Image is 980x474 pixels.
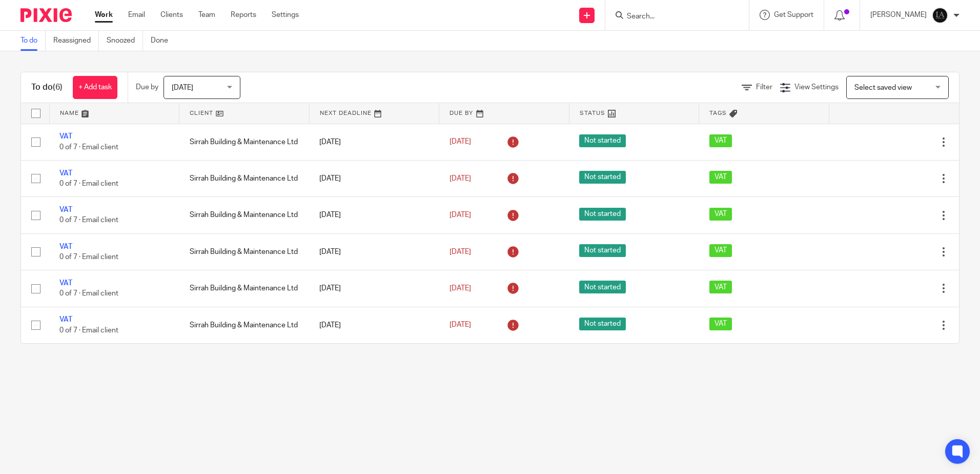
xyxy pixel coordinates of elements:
[579,318,626,330] span: Not started
[73,76,117,99] a: + Add task
[579,134,626,147] span: Not started
[59,133,72,140] a: VAT
[709,208,732,221] span: VAT
[272,10,299,20] a: Settings
[709,281,732,293] span: VAT
[309,124,439,160] td: [DATE]
[179,307,310,343] td: Sirrah Building & Maintenance Ltd
[450,248,471,255] span: [DATE]
[870,10,927,20] p: [PERSON_NAME]
[450,322,471,329] span: [DATE]
[59,280,72,287] a: VAT
[309,233,439,270] td: [DATE]
[709,134,732,147] span: VAT
[59,253,118,261] span: 0 of 7 · Email client
[626,12,718,22] input: Search
[95,10,113,20] a: Work
[932,7,948,24] img: Lockhart+Amin+-+1024x1024+-+light+on+dark.jpg
[179,197,310,233] td: Sirrah Building & Maintenance Ltd
[309,160,439,196] td: [DATE]
[450,139,471,146] span: [DATE]
[309,197,439,233] td: [DATE]
[579,281,626,293] span: Not started
[756,84,772,91] span: Filter
[151,31,176,51] a: Done
[128,10,145,20] a: Email
[59,144,118,151] span: 0 of 7 · Email client
[231,10,256,20] a: Reports
[59,170,72,177] a: VAT
[579,208,626,221] span: Not started
[179,124,310,160] td: Sirrah Building & Maintenance Ltd
[179,160,310,196] td: Sirrah Building & Maintenance Ltd
[160,10,183,20] a: Clients
[59,243,72,250] a: VAT
[774,11,813,18] span: Get Support
[59,206,72,213] a: VAT
[31,82,63,93] h1: To do
[179,233,310,270] td: Sirrah Building & Maintenance Ltd
[854,84,912,91] span: Select saved view
[59,316,72,323] a: VAT
[172,84,193,91] span: [DATE]
[59,217,118,224] span: 0 of 7 · Email client
[309,307,439,343] td: [DATE]
[59,180,118,187] span: 0 of 7 · Email client
[709,318,732,330] span: VAT
[709,244,732,257] span: VAT
[450,211,471,219] span: [DATE]
[21,8,72,22] img: Pixie
[59,327,118,334] span: 0 of 7 · Email client
[53,31,99,51] a: Reassigned
[579,244,626,257] span: Not started
[450,285,471,292] span: [DATE]
[709,110,727,116] span: Tags
[709,171,732,184] span: VAT
[198,10,215,20] a: Team
[450,175,471,182] span: [DATE]
[136,82,158,92] p: Due by
[59,290,118,298] span: 0 of 7 · Email client
[53,83,63,91] span: (6)
[107,31,143,51] a: Snoozed
[21,31,46,51] a: To do
[309,270,439,307] td: [DATE]
[579,171,626,184] span: Not started
[179,270,310,307] td: Sirrah Building & Maintenance Ltd
[794,84,839,91] span: View Settings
